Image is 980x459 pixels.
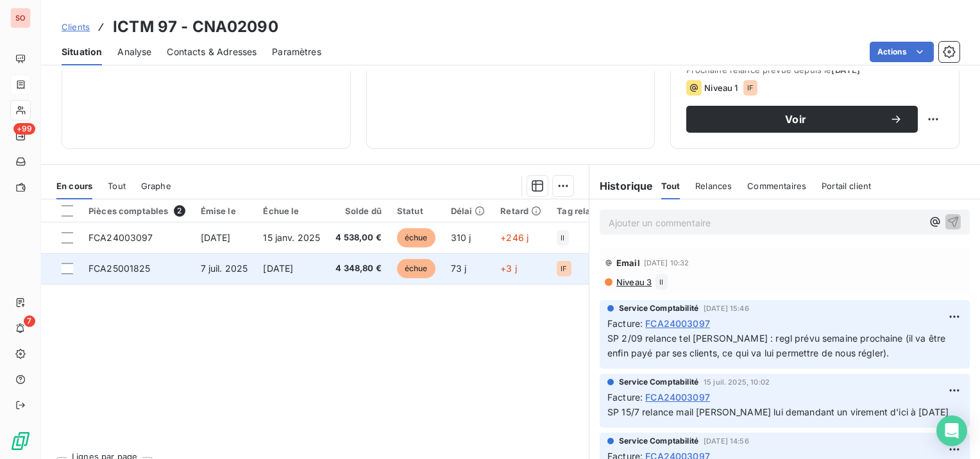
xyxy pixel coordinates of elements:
[500,206,541,216] div: Retard
[607,317,643,330] span: Facture :
[335,262,382,275] span: 4 348,80 €
[607,333,949,358] span: SP 2/09 relance tel [PERSON_NAME] : regl prévu semaine prochaine (il va être enfin payé par ses c...
[557,206,622,216] div: Tag relance
[167,46,257,58] span: Contacts & Adresses
[686,106,918,133] button: Voir
[645,390,710,404] span: FCA24003097
[659,278,663,286] span: II
[589,178,654,194] h6: Historique
[272,46,321,58] span: Paramètres
[704,305,749,312] span: [DATE] 15:46
[263,232,320,243] span: 15 janv. 2025
[10,431,31,451] img: Logo LeanPay
[704,83,738,93] span: Niveau 1
[822,181,871,191] span: Portail client
[117,46,151,58] span: Analyse
[62,21,90,33] a: Clients
[113,15,278,38] h3: ICTM 97 - CNA02090
[747,181,806,191] span: Commentaires
[695,181,732,191] span: Relances
[263,263,293,274] span: [DATE]
[397,259,435,278] span: échue
[201,206,248,216] div: Émise le
[89,205,185,217] div: Pièces comptables
[56,181,92,191] span: En cours
[644,259,689,267] span: [DATE] 10:32
[870,42,934,62] button: Actions
[335,231,382,244] span: 4 538,00 €
[451,232,471,243] span: 310 j
[174,205,185,217] span: 2
[201,263,248,274] span: 7 juil. 2025
[704,378,770,386] span: 15 juil. 2025, 10:02
[747,84,754,92] span: IF
[89,263,151,274] span: FCA25001825
[661,181,680,191] span: Tout
[702,114,890,124] span: Voir
[10,8,31,28] div: SO
[619,303,698,314] span: Service Comptabilité
[500,263,517,274] span: +3 j
[616,258,640,268] span: Email
[263,206,320,216] div: Échue le
[615,277,652,287] span: Niveau 3
[335,206,382,216] div: Solde dû
[619,376,698,388] span: Service Comptabilité
[451,206,486,216] div: Délai
[397,206,435,216] div: Statut
[936,415,967,446] div: Open Intercom Messenger
[619,435,698,447] span: Service Comptabilité
[607,390,643,404] span: Facture :
[13,123,35,135] span: +99
[141,181,171,191] span: Graphe
[561,265,567,272] span: IF
[704,437,749,445] span: [DATE] 14:56
[62,46,102,58] span: Situation
[62,22,90,32] span: Clients
[500,232,528,243] span: +246 j
[645,317,710,330] span: FCA24003097
[561,234,564,242] span: II
[89,232,153,243] span: FCA24003097
[607,406,949,417] span: SP 15/7 relance mail [PERSON_NAME] lui demandant un virement d'ici à [DATE]
[108,181,126,191] span: Tout
[201,232,231,243] span: [DATE]
[397,228,435,247] span: échue
[24,315,35,327] span: 7
[451,263,467,274] span: 73 j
